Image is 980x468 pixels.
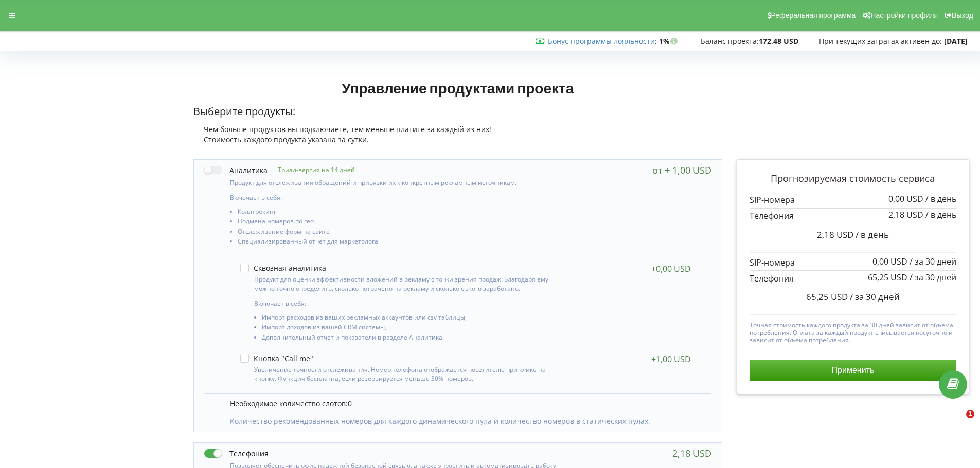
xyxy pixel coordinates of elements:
[750,210,956,222] p: Телефония
[850,291,900,303] span: / за 30 дней
[262,334,556,344] li: Дополнительный отчет и показатели в разделе Аналитика.
[750,257,956,269] p: SIP-номера
[240,264,326,272] label: Сквозная аналитика
[888,193,923,204] span: 0,00 USD
[230,178,559,187] p: Продукт для отслеживания обращений и привязки их к конкретным рекламным источникам.
[817,229,853,240] span: 2,18 USD
[204,165,268,176] label: Аналитика
[856,229,889,240] span: / в день
[659,36,680,46] strong: 1%
[230,193,559,202] p: Включает в себя:
[872,256,907,267] span: 0,00 USD
[750,194,956,206] p: SIP-номера
[925,209,956,220] span: / в день
[268,165,355,174] p: Триал-версия на 14 дней
[750,273,956,285] p: Телефония
[888,209,923,220] span: 2,18 USD
[925,193,956,204] span: / в день
[910,272,956,283] span: / за 30 дней
[348,399,352,408] span: 0
[944,36,968,46] strong: [DATE]
[262,314,556,324] li: Импорт расходов из ваших рекламных аккаунтов или csv таблицы,
[254,299,556,308] p: Включает в себя:
[910,256,956,267] span: / за 30 дней
[750,172,956,185] p: Прогнозируемая стоимость сервиса
[230,399,701,409] p: Необходимое количество слотов:
[238,208,559,218] li: Коллтрекинг
[966,410,974,418] span: 1
[952,11,973,20] span: Выход
[193,135,722,145] div: Стоимость каждого продукта указана за сутки.
[548,36,655,46] a: Бонус программы лояльности
[672,448,711,458] div: 2,18 USD
[548,36,657,46] span: :
[254,365,556,383] p: Увеличение точности отслеживания. Номер телефона отображается посетителю при клике на кнопку. Фун...
[204,448,269,459] label: Телефония
[254,275,556,292] p: Продукт для оценки эффективности вложений в рекламу с точки зрения продаж. Благодаря ему можно то...
[771,11,856,20] span: Реферальная программа
[262,324,556,333] li: Импорт доходов из вашей CRM системы,
[193,124,722,135] div: Чем больше продуктов вы подключаете, тем меньше платите за каждый из них!
[759,36,798,46] strong: 172,48 USD
[240,354,313,363] label: Кнопка "Call me"
[651,354,691,364] div: +1,00 USD
[238,238,559,248] li: Специализированный отчет для маркетолога
[750,360,956,381] button: Применить
[193,79,722,97] h1: Управление продуктами проекта
[750,319,956,344] p: Точная стоимость каждого продукта за 30 дней зависит от объема потребления. Оплата за каждый прод...
[651,264,691,274] div: +0,00 USD
[701,36,759,46] span: Баланс проекта:
[868,272,907,283] span: 65,25 USD
[193,104,722,119] p: Выберите продукты:
[870,11,938,20] span: Настройки профиля
[819,36,942,46] span: При текущих затратах активен до:
[652,165,711,175] div: от + 1,00 USD
[945,410,970,435] iframe: Intercom live chat
[806,291,848,303] span: 65,25 USD
[238,228,559,238] li: Отслеживание форм на сайте
[230,416,701,426] p: Количество рекомендованных номеров для каждого динамического пула и количество номеров в статичес...
[238,218,559,228] li: Подмена номеров по гео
